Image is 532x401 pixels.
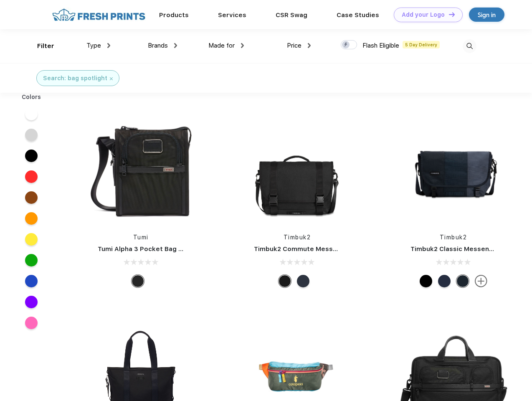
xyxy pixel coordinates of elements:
a: Timbuk2 [284,234,311,241]
a: Timbuk2 [440,234,467,241]
img: dropdown.png [107,43,110,48]
span: Flash Eligible [362,42,399,49]
div: Sign in [478,10,496,20]
span: Made for [208,42,235,49]
div: Search: bag spotlight [43,74,107,83]
img: dropdown.png [241,43,244,48]
a: Tumi [133,234,149,241]
div: Filter [37,41,54,51]
a: Timbuk2 Commute Messenger Bag [254,245,366,253]
div: Black [132,275,144,287]
div: Eco Monsoon [456,275,469,287]
img: fo%20logo%202.webp [50,8,148,22]
img: filter_cancel.svg [110,77,113,80]
a: Timbuk2 Classic Messenger Bag [410,245,514,253]
span: Brands [148,42,168,49]
span: Price [287,42,301,49]
div: Add your Logo [402,11,445,18]
a: Sign in [469,8,504,22]
div: Eco Black [420,275,432,287]
img: DT [449,12,455,17]
img: dropdown.png [174,43,177,48]
div: Eco Black [279,275,291,287]
img: dropdown.png [308,43,311,48]
img: desktop_search.svg [463,39,476,53]
span: 5 Day Delivery [403,41,440,48]
img: func=resize&h=266 [241,114,352,225]
a: Tumi Alpha 3 Pocket Bag Small [98,245,195,253]
img: func=resize&h=266 [398,114,509,225]
div: Eco Nautical [297,275,309,287]
div: Colors [15,93,48,102]
div: Eco Nautical [438,275,451,287]
img: more.svg [475,275,487,287]
a: Products [159,11,189,19]
img: func=resize&h=266 [85,114,196,225]
span: Type [86,42,101,49]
